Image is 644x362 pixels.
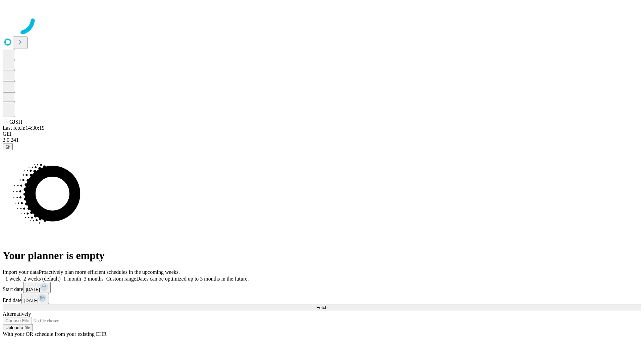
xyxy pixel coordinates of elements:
[3,282,641,293] div: Start date
[3,249,641,262] h1: Your planner is empty
[5,276,21,282] span: 1 week
[24,298,38,303] span: [DATE]
[9,119,22,125] span: GJSH
[3,131,641,137] div: GEI
[3,269,39,275] span: Import your data
[21,293,49,304] button: [DATE]
[23,276,61,282] span: 2 weeks (default)
[3,324,33,331] button: Upload a file
[3,125,45,131] span: Last fetch: 14:30:19
[5,144,10,149] span: @
[84,276,104,282] span: 3 months
[63,276,81,282] span: 1 month
[39,269,180,275] span: Proactively plan more efficient schedules in the upcoming weeks.
[136,276,249,282] span: Dates can be optimized up to 3 months in the future.
[3,331,107,337] span: With your OR schedule from your existing EHR
[106,276,136,282] span: Custom range
[316,305,327,310] span: Fetch
[3,311,31,317] span: Alternatively
[3,293,641,304] div: End date
[3,143,13,150] button: @
[3,304,641,311] button: Fetch
[3,137,641,143] div: 2.0.241
[23,282,51,293] button: [DATE]
[26,287,40,292] span: [DATE]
